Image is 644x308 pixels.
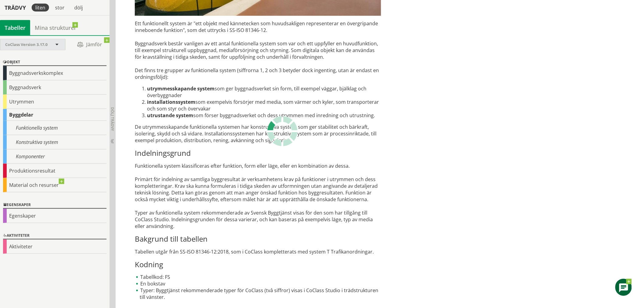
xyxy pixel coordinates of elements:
[147,112,381,119] li: som förser byggnadsverket och dess utrymmen med inredning och utrustning.
[3,95,107,109] div: Utrymmen
[3,178,107,192] div: Material och resurser
[147,99,381,112] li: som exempelvis försörjer med media, som värmer och kyler, som trans­porterar och som styr och öve...
[3,209,107,223] div: Egenskaper
[110,107,115,131] span: Dölj trädvy
[135,260,381,269] h3: Kodning
[135,20,381,301] div: Ett funktionellt system är "ett objekt med kännetecken som huvudsakligen representerar en övergri...
[32,4,49,12] div: liten
[135,234,381,243] h3: Bakgrund till tabellen
[147,85,381,99] li: som ger byggnadsverket sin form, till exempel väggar, bjälklag och överbyggnader
[3,59,107,66] div: Objekt
[30,20,81,35] a: Mina strukturer
[267,116,298,146] img: Laddar
[135,287,381,301] li: Typer: Byggtjänst rekommenderade typer för CoClass (två siffror) visas i CoClass Studio i trädstr...
[3,232,107,240] div: Aktiviteter
[1,4,29,11] div: Trädvy
[5,42,47,47] span: CoClass Version 3.17.0
[135,149,381,158] h3: Indelningsgrund
[72,39,108,50] span: Jämför
[147,85,215,92] strong: utrymmesskapande system
[51,4,68,12] div: stor
[3,66,107,80] div: Byggnadsverkskomplex
[3,121,107,135] div: Funktionella system
[3,109,107,121] div: Byggdelar
[3,149,107,164] div: Komponenter
[135,281,381,287] li: En bokstav
[3,135,107,149] div: Konstruktiva system
[3,240,107,254] div: Aktiviteter
[135,274,381,281] li: Tabellkod: FS
[71,4,86,12] div: dölj
[3,201,107,209] div: Egenskaper
[3,80,107,95] div: Byggnadsverk
[147,112,193,119] strong: utrustande system
[147,99,195,105] strong: installationssystem
[3,164,107,178] div: Produktionsresultat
